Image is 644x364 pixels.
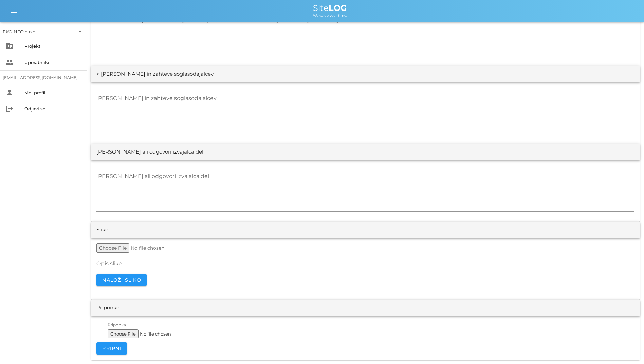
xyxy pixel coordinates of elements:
[96,304,119,312] div: Priponke
[610,331,644,364] iframe: Chat Widget
[5,58,14,66] i: people
[3,26,84,37] div: EKOINFO d.o.o
[102,345,122,351] span: Pripni
[610,331,644,364] div: Pripomoček za klepet
[24,90,81,95] div: Moj profil
[76,27,84,36] i: arrow_drop_down
[96,148,203,156] div: [PERSON_NAME] ali odgovori izvajalca del
[84,328,117,336] i: file
[96,274,147,286] button: Naloži sliko
[102,277,141,283] span: Naloži sliko
[313,13,347,18] span: We value your time.
[10,7,18,15] i: menu
[24,60,81,65] div: Uporabniki
[96,70,214,78] div: > [PERSON_NAME] in zahteve soglasodajalcev
[5,42,14,50] i: business
[24,43,81,49] div: Projekti
[329,3,347,13] b: LOG
[5,105,14,113] i: logout
[313,3,347,13] span: Site
[5,88,14,97] i: person
[108,323,126,328] label: Priponka
[3,28,35,35] div: EKOINFO d.o.o
[96,342,127,355] button: Pripni
[24,106,81,112] div: Odjavi se
[96,226,108,234] div: Slike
